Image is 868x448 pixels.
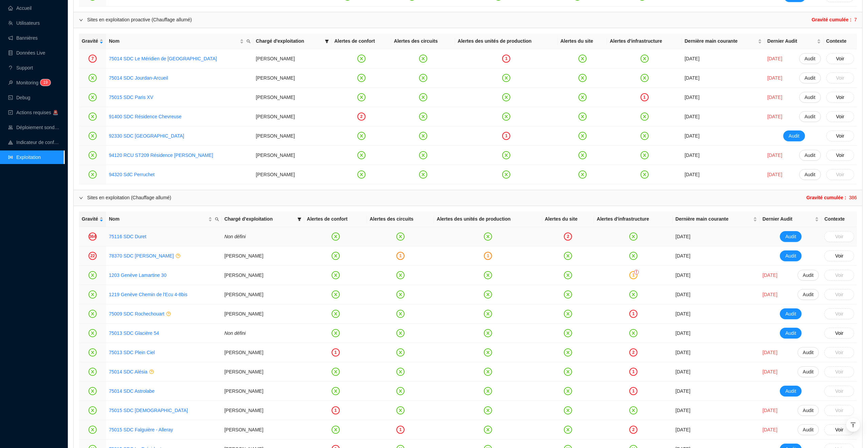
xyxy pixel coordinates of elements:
th: Alertes du site [558,34,607,49]
span: [PERSON_NAME] [224,350,263,355]
th: Dernière main courante [673,211,760,227]
span: close-circle [419,74,427,82]
span: close-circle [332,290,340,299]
span: close-circle [357,74,366,82]
a: 75015 SDC Paris XV [109,94,153,101]
a: databaseDonnées Live [8,50,45,56]
span: Voir [836,133,844,140]
span: close-circle [332,310,340,318]
span: close-circle [88,348,97,357]
span: Voir [835,310,843,318]
div: 1 [502,55,510,63]
button: Audit [780,308,802,319]
th: Alertes des circuits [367,211,434,227]
span: [DATE] [763,272,777,279]
td: [DATE] [682,146,765,165]
span: [DATE] [767,113,782,120]
a: homeAccueil [8,5,32,11]
span: [PERSON_NAME] [256,114,295,119]
span: close-circle [332,252,340,260]
span: Chargé d'exploitation [256,38,322,45]
button: Audit [799,169,821,180]
td: [DATE] [673,246,760,266]
button: Voir [824,386,854,396]
th: Alertes d'infrastructure [607,34,682,49]
span: close-circle [578,55,587,63]
a: 75015 SDC Falguière - Alleray [109,427,173,432]
span: [PERSON_NAME] [256,172,295,177]
span: close-circle [357,55,366,63]
span: close-circle [640,151,649,159]
th: Dernier Audit [760,211,822,227]
span: [DATE] [767,75,782,82]
th: Alertes des circuits [391,34,455,49]
span: Non défini [224,234,246,239]
button: Voir [824,270,854,281]
span: Audit [805,152,815,159]
td: [DATE] [682,49,765,68]
span: Voir [836,75,844,82]
td: [DATE] [673,285,760,304]
span: Voir [835,407,843,414]
span: close-circle [629,232,637,241]
span: Dernière main courante [675,216,752,223]
div: 1 [396,252,405,260]
span: Voir [835,388,843,395]
span: close-circle [396,290,405,299]
span: close-circle [88,290,97,299]
a: notificationBannières [8,35,38,41]
span: 9 [45,80,48,85]
div: 1 [640,93,649,101]
th: Contexte [822,211,857,227]
th: Alertes des unités de production [434,211,542,227]
span: close-circle [640,170,649,179]
span: close-circle [640,132,649,140]
a: 75013 SDC Glacière 54 [109,330,159,336]
td: [DATE] [673,362,760,382]
span: close-circle [419,151,427,159]
span: close-circle [564,368,572,376]
div: 2 [357,113,366,121]
span: close-circle [396,368,405,376]
span: Voir [836,94,844,101]
span: close-circle [357,151,366,159]
span: Nom [109,38,238,45]
span: Audit [803,407,814,414]
th: Dernière main courante [682,34,765,49]
span: Audit [785,233,796,240]
span: Dernier Audit [767,38,815,45]
button: Voir [824,424,854,435]
th: Alertes des unités de production [455,34,558,49]
span: check-square [8,110,13,115]
span: expanded [79,196,83,200]
span: close-circle [88,329,97,337]
span: close-circle [88,271,97,279]
span: Chargé d'exploitation [224,216,295,223]
span: filter [325,39,329,43]
span: close-circle [88,310,97,318]
span: close-circle [578,151,587,159]
span: search [246,39,251,43]
button: Voir [824,405,854,416]
span: Audit [803,368,814,375]
button: Voir [824,231,854,242]
div: 2 [629,348,637,357]
span: close-circle [332,368,340,376]
a: 75009 SDC Rochechouart [109,311,164,317]
td: [DATE] [673,343,760,362]
th: Contexte [824,34,857,49]
span: [DATE] [767,55,782,62]
button: Audit [799,111,821,122]
td: [DATE] [682,126,765,146]
span: close-circle [419,55,427,63]
span: close-circle [502,151,510,159]
a: 75015 SDC [DEMOGRAPHIC_DATA] [109,408,188,413]
span: Voir [836,55,844,62]
span: close-circle [88,368,97,376]
div: Sites en exploitation proactive (Chauffage allumé) [87,16,192,23]
button: Audit [780,231,802,242]
th: Nom [106,211,221,227]
span: Audit [785,388,796,395]
span: close-circle [484,310,492,318]
div: 7 [88,55,97,63]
